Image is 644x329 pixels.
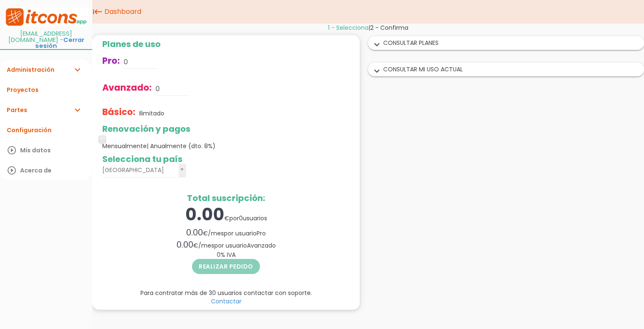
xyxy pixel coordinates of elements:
div: / por usuario [102,239,350,251]
i: play_circle_outline [7,140,17,160]
span: 0 [217,251,221,259]
i: play_circle_outline [7,160,17,180]
span: mes [201,241,214,250]
a: [GEOGRAPHIC_DATA] [102,164,186,178]
span: € [224,214,229,222]
span: % IVA [217,251,236,259]
div: | [92,23,644,32]
span: Mensualmente [102,142,216,150]
span: Avanzado [247,241,276,250]
span: Básico: [102,106,135,118]
span: 0.00 [185,203,224,226]
a: Contactar [211,297,241,305]
span: € [203,229,208,238]
span: 0.00 [186,227,203,238]
h2: Planes de uso [102,39,350,49]
div: CONSULTAR MI USO ACTUAL [369,63,644,76]
span: 0 [239,214,243,222]
p: Ilimitado [139,109,164,117]
h2: Renovación y pagos [102,124,350,133]
h2: Total suscripción: [102,193,350,203]
div: / por usuario [102,227,350,239]
span: 1 - Selecciona [328,23,369,32]
i: expand_more [72,60,82,80]
i: expand_more [370,66,384,77]
span: Pro: [102,55,120,67]
span: € [193,241,198,250]
p: Para contratar más de 30 usuarios contactar con soporte. [102,289,350,297]
a: Cerrar sesión [35,36,84,50]
span: 2 - Confirma [370,23,408,32]
img: itcons-logo [4,8,88,26]
span: | Anualmente (dto. 8%) [147,142,216,150]
i: expand_more [370,39,384,50]
h2: Selecciona tu país [102,154,350,164]
div: CONSULTAR PLANES [369,37,644,50]
span: mes [211,229,224,238]
span: 0.00 [177,239,193,251]
div: por usuarios [102,203,350,227]
span: Avanzado: [102,81,152,94]
i: expand_more [72,100,82,120]
span: Pro [257,229,266,238]
span: [GEOGRAPHIC_DATA] [102,164,175,177]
